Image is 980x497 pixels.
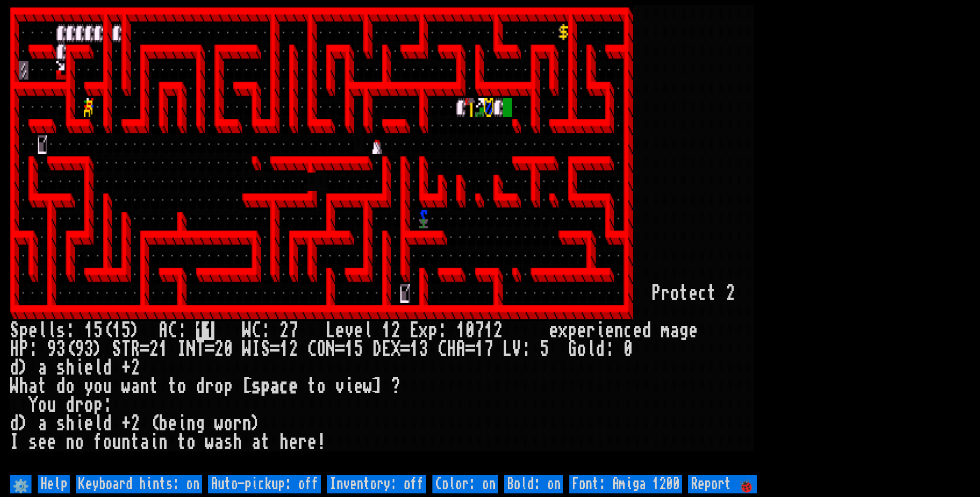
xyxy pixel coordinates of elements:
[279,321,289,340] div: 2
[596,321,605,340] div: i
[75,414,84,433] div: i
[112,433,121,452] div: u
[94,359,103,377] div: l
[140,433,149,452] div: a
[252,414,261,433] div: )
[131,377,140,396] div: a
[103,377,112,396] div: u
[94,321,103,340] div: 5
[465,340,475,359] div: =
[28,340,38,359] div: :
[38,377,47,396] div: t
[56,359,66,377] div: s
[224,414,233,433] div: o
[438,340,447,359] div: C
[10,475,32,493] input: ⚙️
[56,340,66,359] div: 3
[688,475,757,493] input: Report 🐞
[335,377,345,396] div: v
[56,377,66,396] div: d
[391,377,400,396] div: ?
[103,321,112,340] div: (
[447,340,456,359] div: H
[270,377,279,396] div: a
[75,433,84,452] div: o
[327,475,426,493] input: Inventory: off
[307,433,317,452] div: e
[10,377,19,396] div: W
[66,414,75,433] div: h
[121,414,131,433] div: +
[19,359,28,377] div: )
[149,377,159,396] div: t
[56,321,66,340] div: s
[38,396,47,414] div: o
[214,340,224,359] div: 2
[208,475,321,493] input: Auto-pickup: off
[131,414,140,433] div: 2
[354,321,363,340] div: e
[270,340,279,359] div: =
[372,377,382,396] div: ]
[354,340,363,359] div: 5
[279,340,289,359] div: 1
[307,340,317,359] div: C
[456,340,465,359] div: A
[391,340,400,359] div: X
[19,414,28,433] div: )
[28,321,38,340] div: e
[38,433,47,452] div: e
[614,321,624,340] div: n
[47,340,56,359] div: 9
[512,340,521,359] div: V
[419,321,428,340] div: x
[465,321,475,340] div: 0
[326,321,335,340] div: L
[186,340,196,359] div: N
[540,340,549,359] div: 5
[289,321,298,340] div: 7
[94,340,103,359] div: )
[140,340,149,359] div: =
[84,414,94,433] div: e
[214,414,224,433] div: w
[103,396,112,414] div: :
[131,321,140,340] div: )
[205,377,214,396] div: r
[149,414,159,433] div: (
[679,284,689,303] div: t
[38,321,47,340] div: l
[121,340,131,359] div: T
[131,359,140,377] div: 2
[66,396,75,414] div: d
[75,396,84,414] div: r
[84,377,94,396] div: y
[159,321,168,340] div: A
[168,377,177,396] div: t
[242,414,252,433] div: n
[568,321,577,340] div: p
[252,321,261,340] div: C
[335,321,345,340] div: e
[121,359,131,377] div: +
[642,321,651,340] div: d
[586,321,596,340] div: r
[428,321,438,340] div: p
[28,377,38,396] div: a
[503,340,512,359] div: L
[679,321,689,340] div: g
[410,321,419,340] div: E
[19,377,28,396] div: h
[605,321,614,340] div: e
[605,340,614,359] div: :
[214,377,224,396] div: o
[131,340,140,359] div: R
[177,433,186,452] div: t
[661,321,670,340] div: m
[177,321,186,340] div: :
[698,284,707,303] div: c
[10,359,19,377] div: d
[363,377,372,396] div: w
[196,414,205,433] div: g
[345,340,354,359] div: 1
